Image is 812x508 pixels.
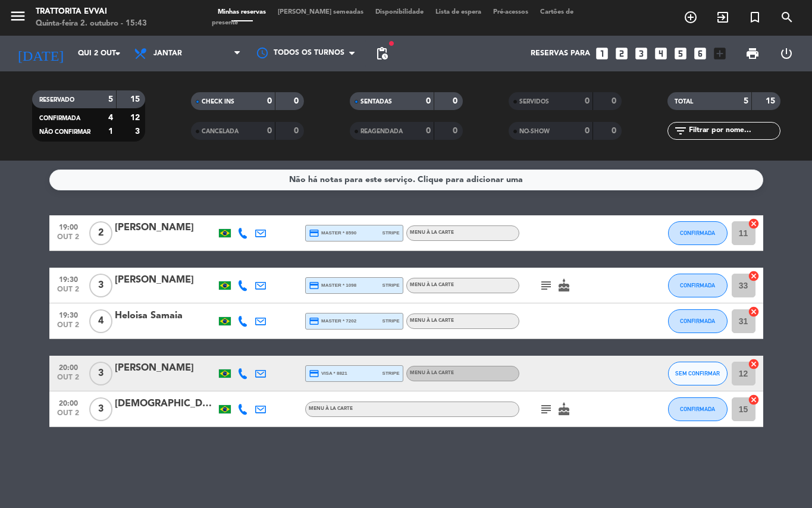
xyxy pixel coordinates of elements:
[36,6,147,18] div: Trattorita Evvai
[557,278,571,293] i: cake
[712,46,728,61] i: add_box
[748,394,760,406] i: cancel
[272,9,369,15] span: [PERSON_NAME] semeadas
[426,97,431,105] strong: 0
[585,127,590,135] strong: 0
[294,127,301,135] strong: 0
[410,318,454,323] span: MENU À LA CARTE
[410,283,454,287] span: MENU À LA CARTE
[453,97,460,105] strong: 0
[539,278,553,293] i: subject
[383,317,400,325] span: stripe
[388,40,395,47] span: fiber_manual_record
[89,362,112,385] span: 3
[748,218,760,230] i: cancel
[9,7,27,29] button: menu
[634,46,649,61] i: looks_3
[487,9,534,15] span: Pré-acessos
[594,46,610,61] i: looks_one
[309,368,319,379] i: credit_card
[519,99,549,105] span: SERVIDOS
[675,99,693,105] span: TOTAL
[675,7,707,27] span: RESERVAR MESA
[115,360,216,376] div: [PERSON_NAME]
[39,129,90,135] span: NÃO CONFIRMAR
[39,115,80,121] span: CONFIRMADA
[668,274,728,297] button: CONFIRMADA
[410,371,454,375] span: MENU À LA CARTE
[744,97,748,105] strong: 5
[267,127,272,135] strong: 0
[673,46,688,61] i: looks_5
[360,99,392,105] span: SENTADAS
[89,221,112,245] span: 2
[54,286,83,299] span: out 2
[212,9,272,15] span: Minhas reservas
[429,9,487,15] span: Lista de espera
[680,406,715,412] span: CONFIRMADA
[739,7,771,27] span: Reserva especial
[453,127,460,135] strong: 0
[135,127,142,136] strong: 3
[115,396,216,412] div: [DEMOGRAPHIC_DATA] Bernardino
[383,369,400,377] span: stripe
[54,219,83,233] span: 19:00
[539,402,553,416] i: subject
[680,282,715,289] span: CONFIRMADA
[557,402,571,416] i: cake
[115,272,216,288] div: [PERSON_NAME]
[309,280,357,291] span: master * 1098
[289,173,523,187] div: Não há notas para este serviço. Clique para adicionar uma
[9,40,72,67] i: [DATE]
[39,97,74,103] span: RESERVADO
[54,233,83,247] span: out 2
[108,127,113,136] strong: 1
[692,46,708,61] i: looks_6
[716,10,730,24] i: exit_to_app
[748,306,760,318] i: cancel
[309,228,357,239] span: master * 8590
[115,220,216,236] div: [PERSON_NAME]
[108,114,113,122] strong: 4
[267,97,272,105] strong: 0
[680,230,715,236] span: CONFIRMADA
[89,309,112,333] span: 4
[108,95,113,104] strong: 5
[153,49,182,58] span: Jantar
[111,46,125,61] i: arrow_drop_down
[668,362,728,385] button: SEM CONFIRMAR
[771,7,803,27] span: PESQUISA
[130,114,142,122] strong: 12
[707,7,739,27] span: WALK IN
[89,274,112,297] span: 3
[54,409,83,423] span: out 2
[130,95,142,104] strong: 15
[673,124,688,138] i: filter_list
[612,97,619,105] strong: 0
[369,9,429,15] span: Disponibilidade
[309,228,319,239] i: credit_card
[383,281,400,289] span: stripe
[668,221,728,245] button: CONFIRMADA
[54,374,83,387] span: out 2
[54,396,83,409] span: 20:00
[680,318,715,324] span: CONFIRMADA
[360,128,403,134] span: REAGENDADA
[309,280,319,291] i: credit_card
[684,10,698,24] i: add_circle_outline
[748,270,760,282] i: cancel
[745,46,760,61] span: print
[36,18,147,30] div: Quinta-feira 2. outubro - 15:43
[9,7,27,25] i: menu
[766,97,777,105] strong: 15
[614,46,629,61] i: looks_two
[309,368,347,379] span: visa * 8821
[688,124,780,137] input: Filtrar por nome...
[585,97,590,105] strong: 0
[653,46,669,61] i: looks_4
[54,360,83,374] span: 20:00
[426,127,431,135] strong: 0
[410,230,454,235] span: MENU À LA CARTE
[54,308,83,321] span: 19:30
[89,397,112,421] span: 3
